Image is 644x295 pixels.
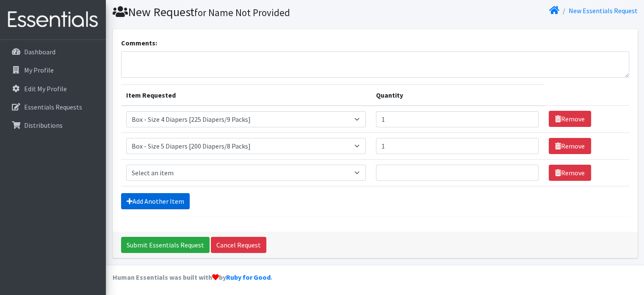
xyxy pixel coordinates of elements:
[121,193,190,209] a: Add Another Item
[24,66,54,74] p: My Profile
[3,62,102,79] a: My Profile
[121,38,157,48] label: Comments:
[24,121,63,129] p: Distributions
[24,103,82,111] p: Essentials Requests
[569,6,638,15] a: New Essentials Request
[549,111,591,127] a: Remove
[24,84,67,93] p: Edit My Profile
[226,273,271,281] a: Ruby for Good
[211,237,266,253] a: Cancel Request
[371,84,544,106] th: Quantity
[194,6,290,19] small: for Name Not Provided
[121,84,371,106] th: Item Requested
[3,43,102,60] a: Dashboard
[113,273,272,281] strong: Human Essentials was built with by .
[121,237,210,253] input: Submit Essentials Request
[113,5,372,20] h1: New Request
[3,80,102,97] a: Edit My Profile
[24,48,55,56] p: Dashboard
[549,138,591,154] a: Remove
[3,98,102,115] a: Essentials Requests
[3,117,102,134] a: Distributions
[3,6,102,34] img: HumanEssentials
[549,165,591,181] a: Remove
